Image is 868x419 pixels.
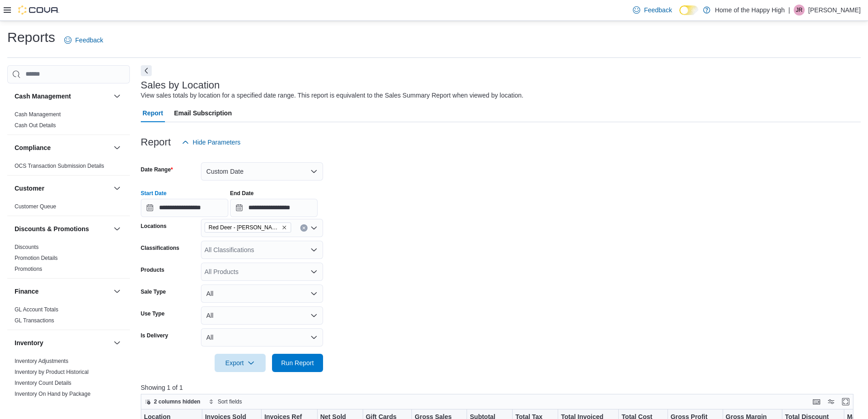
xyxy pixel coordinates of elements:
[15,287,110,296] button: Finance
[201,328,323,347] button: All
[18,5,59,15] img: Cova
[15,317,54,324] a: GL Transactions
[112,91,123,102] button: Cash Management
[15,357,68,365] span: Inventory Adjustments
[15,369,89,375] a: Inventory by Product Historical
[218,398,242,405] span: Sort fields
[15,162,104,170] span: OCS Transaction Submission Details
[15,122,56,129] a: Cash Out Details
[15,224,110,233] button: Discounts & Promotions
[230,190,254,197] label: End Date
[15,143,110,152] button: Compliance
[205,396,246,407] button: Sort fields
[112,286,123,297] button: Finance
[811,396,822,407] button: Keyboard shortcuts
[201,306,323,325] button: All
[15,358,68,364] a: Inventory Adjustments
[15,92,110,101] button: Cash Management
[15,390,91,398] span: Inventory On Hand by Package
[141,166,173,173] label: Date Range
[15,391,91,397] a: Inventory On Hand by Package
[141,91,524,100] div: View sales totals by location for a specified date range. This report is equivalent to the Sales ...
[840,396,851,407] button: Enter fullscreen
[15,243,39,251] span: Discounts
[715,5,785,16] p: Home of the Happy High
[15,380,72,386] a: Inventory Count Details
[112,223,123,234] button: Discounts & Promotions
[7,28,55,47] h1: Reports
[300,224,308,232] button: Clear input
[230,199,318,217] input: Press the down key to open a popover containing a calendar.
[788,5,790,16] p: |
[272,354,323,372] button: Run Report
[15,266,42,272] a: Promotions
[15,122,56,129] span: Cash Out Details
[141,65,152,76] button: Next
[796,5,803,16] span: JR
[201,162,323,181] button: Custom Date
[141,332,168,339] label: Is Delivery
[7,201,130,216] div: Customer
[15,203,56,210] a: Customer Queue
[220,354,260,372] span: Export
[679,5,699,15] input: Dark Mode
[141,222,167,230] label: Locations
[141,190,167,197] label: Start Date
[310,224,318,232] button: Open list of options
[826,396,837,407] button: Display options
[15,92,71,101] h3: Cash Management
[7,242,130,278] div: Discounts & Promotions
[7,109,130,134] div: Cash Management
[15,368,89,376] span: Inventory by Product Historical
[141,80,220,91] h3: Sales by Location
[281,358,314,367] span: Run Report
[141,396,204,407] button: 2 columns hidden
[15,287,39,296] h3: Finance
[15,338,110,347] button: Inventory
[141,310,164,317] label: Use Type
[141,383,861,392] p: Showing 1 of 1
[15,254,58,262] span: Promotion Details
[15,306,58,313] span: GL Account Totals
[15,184,44,193] h3: Customer
[154,398,200,405] span: 2 columns hidden
[178,133,244,151] button: Hide Parameters
[141,288,166,295] label: Sale Type
[174,104,232,122] span: Email Subscription
[141,199,228,217] input: Press the down key to open a popover containing a calendar.
[141,266,164,274] label: Products
[7,160,130,175] div: Compliance
[15,338,43,347] h3: Inventory
[15,244,39,250] a: Discounts
[310,268,318,275] button: Open list of options
[15,379,72,387] span: Inventory Count Details
[205,222,291,233] span: Red Deer - Dawson Centre - Fire & Flower
[61,31,107,49] a: Feedback
[15,143,51,152] h3: Compliance
[112,183,123,194] button: Customer
[15,255,58,261] a: Promotion Details
[15,184,110,193] button: Customer
[15,111,61,118] a: Cash Management
[141,244,180,252] label: Classifications
[310,246,318,253] button: Open list of options
[141,137,171,148] h3: Report
[112,337,123,348] button: Inventory
[201,285,323,303] button: All
[112,142,123,153] button: Compliance
[209,223,280,232] span: Red Deer - [PERSON_NAME][GEOGRAPHIC_DATA] - Fire & Flower
[193,138,241,147] span: Hide Parameters
[15,111,61,118] span: Cash Management
[808,5,861,16] p: [PERSON_NAME]
[143,104,163,122] span: Report
[15,224,89,233] h3: Discounts & Promotions
[215,354,266,372] button: Export
[794,5,805,16] div: Jeremy Russell
[629,1,675,19] a: Feedback
[15,306,58,313] a: GL Account Totals
[75,36,103,45] span: Feedback
[7,304,130,330] div: Finance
